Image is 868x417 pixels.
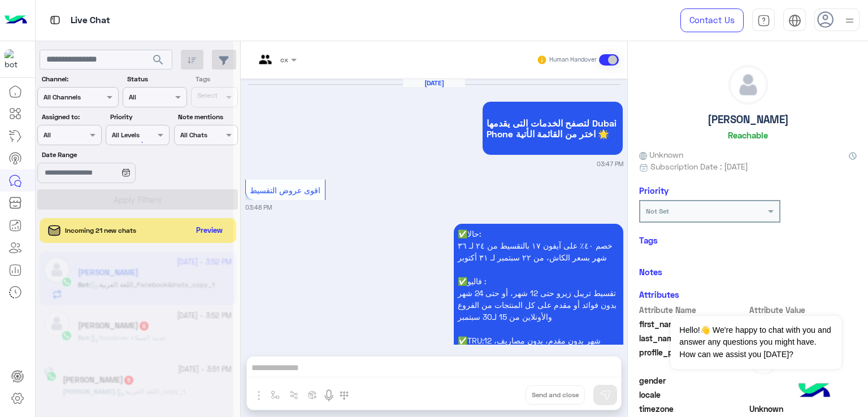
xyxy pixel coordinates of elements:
[403,79,465,87] h6: [DATE]
[795,372,834,411] img: hulul-logo.png
[752,8,775,32] a: tab
[749,375,857,386] span: null
[680,8,744,32] a: Contact Us
[250,185,320,195] span: اقوى عروض التقسيط
[843,14,857,28] img: profile
[124,132,144,152] div: loading...
[639,149,683,160] span: Unknown
[48,13,62,27] img: tab
[639,375,747,386] span: gender
[5,49,25,69] img: 1403182699927242
[487,118,619,139] span: لتصفح الخدمات التى يقدمها Dubai Phone اختر من القائمة الأتية 🌟
[708,113,789,126] h5: [PERSON_NAME]
[639,332,747,344] span: last_name
[650,160,748,172] span: Subscription Date : [DATE]
[5,8,27,32] img: Logo
[639,346,747,372] span: profile_pic
[728,130,768,140] h6: Reachable
[639,389,747,401] span: locale
[749,389,857,401] span: null
[597,159,623,168] small: 03:47 PM
[639,289,679,299] h6: Attributes
[639,318,747,330] span: first_name
[255,55,276,73] img: teams.png
[639,403,747,415] span: timezone
[729,66,767,104] img: defaultAdmin.png
[280,55,288,64] span: cx
[71,13,110,28] p: Live Chat
[639,235,857,245] h6: Tags
[549,55,597,64] small: Human Handover
[646,207,669,215] b: Not Set
[749,403,857,415] span: Unknown
[757,14,770,27] img: tab
[671,316,841,369] span: Hello!👋 We're happy to chat with you and answer any questions you might have. How can we assist y...
[639,304,747,316] span: Attribute Name
[639,185,669,196] h6: Priority
[526,385,585,405] button: Send and close
[788,14,801,27] img: tab
[639,267,662,277] h6: Notes
[245,203,272,212] small: 03:48 PM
